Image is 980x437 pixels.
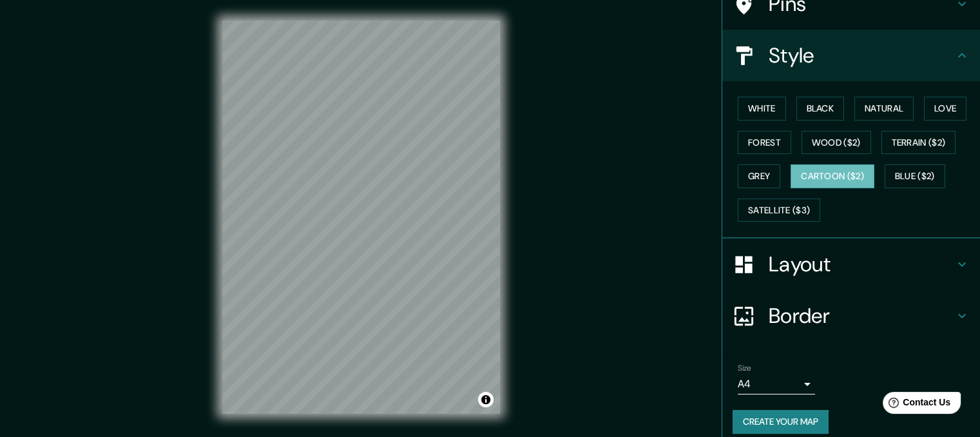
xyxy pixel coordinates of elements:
button: Black [796,97,845,121]
div: Border [722,290,980,342]
button: Blue ($2) [885,164,945,188]
button: Love [924,97,966,121]
button: Grey [738,164,780,188]
button: Cartoon ($2) [791,164,874,188]
h4: Style [769,43,954,68]
div: Style [722,30,980,81]
div: A4 [738,374,815,394]
button: Natural [854,97,914,121]
h4: Layout [769,251,954,277]
div: Layout [722,238,980,290]
canvas: Map [222,21,500,414]
button: Create your map [733,410,829,434]
label: Size [738,363,751,374]
h4: Border [769,303,954,329]
button: Forest [738,131,791,155]
button: Terrain ($2) [881,131,956,155]
button: Satellite ($3) [738,199,820,222]
iframe: Help widget launcher [865,387,966,423]
button: Wood ($2) [802,131,871,155]
button: White [738,97,786,121]
button: Toggle attribution [478,392,494,407]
